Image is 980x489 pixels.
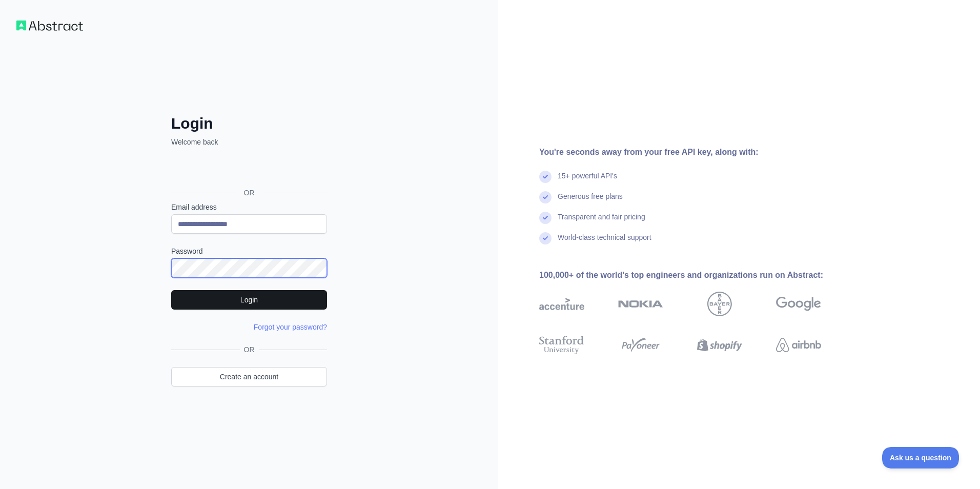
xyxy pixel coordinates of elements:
[618,292,663,316] img: nokia
[539,212,552,224] img: check mark
[697,334,742,356] img: shopify
[558,232,651,253] div: World-class technical support
[882,447,959,468] iframe: Toggle Customer Support
[236,188,263,198] span: OR
[16,21,83,31] img: Workflow
[776,334,821,356] img: airbnb
[558,191,623,212] div: Generous free plans
[171,246,327,256] label: Password
[539,171,552,183] img: check mark
[707,292,732,316] img: bayer
[558,171,617,191] div: 15+ powerful API's
[539,334,584,356] img: stanford university
[618,334,663,356] img: payoneer
[539,232,552,244] img: check mark
[171,290,327,310] button: Login
[539,292,584,316] img: accenture
[240,344,259,355] span: OR
[776,292,821,316] img: google
[171,137,327,147] p: Welcome back
[166,158,330,181] iframe: Sign in with Google Button
[254,323,327,331] a: Forgot your password?
[171,114,327,133] h2: Login
[171,202,327,212] label: Email address
[539,146,854,158] div: You're seconds away from your free API key, along with:
[539,191,552,203] img: check mark
[558,212,645,232] div: Transparent and fair pricing
[171,367,327,386] a: Create an account
[539,269,854,281] div: 100,000+ of the world's top engineers and organizations run on Abstract:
